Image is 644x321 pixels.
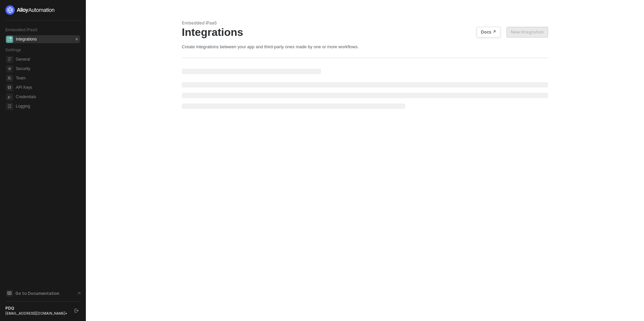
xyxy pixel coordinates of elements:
button: Docs ↗ [477,27,500,38]
span: General [16,55,79,63]
span: logout [74,309,78,313]
span: security [6,65,13,72]
span: API Keys [16,83,79,91]
img: logo [5,5,55,15]
a: Knowledge Base [5,289,80,297]
span: Settings [5,47,21,52]
span: Go to Documentation [15,291,59,296]
span: team [6,75,13,82]
span: integrations [6,36,13,43]
span: general [6,56,13,63]
span: Embedded iPaaS [5,27,38,32]
span: credentials [6,93,13,101]
span: api-key [6,84,13,91]
button: New Integration [506,27,548,38]
div: 0 [74,37,79,42]
div: Integrations [16,37,37,42]
span: Team [16,74,79,82]
span: document-arrow [75,290,82,297]
span: logging [6,103,13,110]
div: Docs ↗ [481,29,496,35]
span: Security [16,65,79,73]
span: Credentials [16,93,79,101]
div: Embedded iPaaS [182,20,548,26]
span: documentation [6,290,13,297]
div: Create integrations between your app and third-party ones made by one or more workflows. [182,44,548,50]
span: Logging [16,102,79,110]
div: [EMAIL_ADDRESS][DOMAIN_NAME] • [5,311,68,316]
div: PDQ [5,306,68,311]
div: Integrations [182,26,548,39]
a: logo [5,5,80,15]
